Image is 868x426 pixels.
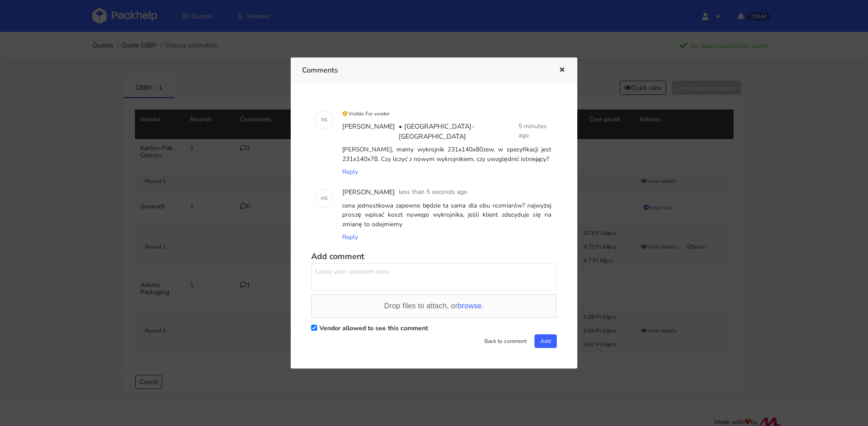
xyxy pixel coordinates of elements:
span: S [324,114,327,126]
span: Reply [342,167,358,176]
span: S [325,192,328,204]
button: Back to comment [478,334,533,348]
span: R [321,114,324,126]
div: less than 5 seconds ago [397,186,469,199]
h5: Add comment [311,251,557,262]
span: Reply [342,233,358,241]
span: browse. [457,302,483,310]
div: [PERSON_NAME], mamy wykrojnik 231x140x80zew, w specyfikacji jest 231x140x78. Czy liczyć z nowym w... [340,143,553,166]
div: 5 minutes ago [517,120,553,143]
div: • [GEOGRAPHIC_DATA]-[GEOGRAPHIC_DATA] [397,120,517,143]
h3: Comments [302,64,545,77]
label: Vendor allowed to see this comment [319,324,428,332]
div: cena jednostkowa zapewne będzie ta sama dla obu rozmiarów? najwyżej proszę wpisać koszt nowego wy... [340,199,553,231]
div: [PERSON_NAME] [340,186,397,199]
small: Visible For vendor [342,110,390,117]
div: [PERSON_NAME] [340,120,397,143]
span: M [321,192,325,204]
span: Drop files to attach, or [384,302,484,310]
button: Add [534,334,557,348]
